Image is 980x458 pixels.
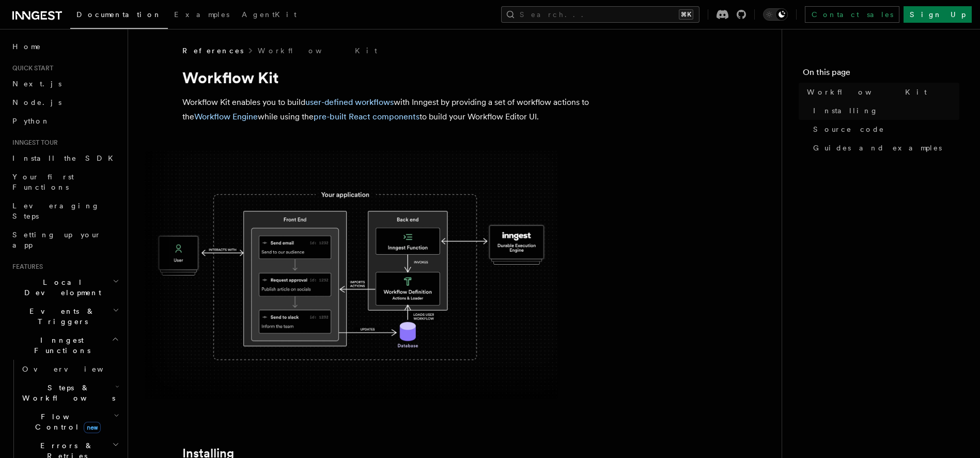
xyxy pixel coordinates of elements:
span: Quick start [8,64,53,72]
span: Events & Triggers [8,306,113,327]
span: Install the SDK [12,154,119,162]
a: user-defined workflows [305,97,394,107]
h4: On this page [803,66,959,83]
a: Next.js [8,74,121,93]
span: Node.js [12,98,61,106]
a: Source code [809,120,959,139]
a: AgentKit [236,3,303,28]
a: Examples [168,3,236,28]
span: References [182,45,243,56]
button: Local Development [8,273,121,302]
a: Install the SDK [8,149,121,167]
span: Home [12,41,41,52]
kbd: ⌘K [679,9,693,20]
a: Workflow Engine [194,112,258,121]
span: Leveraging Steps [12,202,100,220]
span: Inngest Functions [8,335,112,356]
a: Workflow Kit [803,83,959,101]
span: Local Development [8,277,113,298]
span: Inngest tour [8,139,58,147]
img: The Workflow Kit provides a Workflow Engine to compose workflow actions on the back end and a set... [145,151,558,399]
span: Installing [813,105,878,116]
a: Your first Functions [8,167,121,196]
button: Steps & Workflows [18,378,121,407]
a: Contact sales [805,6,899,23]
a: Leveraging Steps [8,196,121,225]
span: AgentKit [242,10,297,19]
span: Next.js [12,80,61,88]
button: Toggle dark mode [763,8,788,21]
button: Events & Triggers [8,302,121,331]
a: Setting up your app [8,225,121,254]
span: Features [8,263,43,271]
a: Node.js [8,93,121,112]
span: Guides and examples [813,143,942,153]
button: Search...⌘K [501,6,699,23]
h1: Workflow Kit [182,68,596,87]
a: pre-built React components [314,112,419,121]
span: Examples [174,10,229,19]
button: Flow Controlnew [18,407,121,436]
span: Your first Functions [12,173,74,191]
a: Overview [18,360,121,378]
span: Python [12,117,50,125]
a: Guides and examples [809,139,959,157]
span: Documentation [76,10,162,19]
p: Workflow Kit enables you to build with Inngest by providing a set of workflow actions to the whil... [182,95,596,124]
span: Setting up your app [12,231,101,249]
a: Python [8,112,121,130]
span: new [84,422,101,433]
a: Home [8,37,121,56]
span: Overview [22,365,129,373]
a: Installing [809,101,959,120]
a: Workflow Kit [258,45,377,56]
button: Inngest Functions [8,331,121,360]
a: Sign Up [904,6,972,23]
span: Flow Control [18,411,114,432]
a: Documentation [70,3,168,29]
span: Source code [813,124,884,134]
span: Workflow Kit [807,87,927,97]
span: Steps & Workflows [18,383,115,403]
